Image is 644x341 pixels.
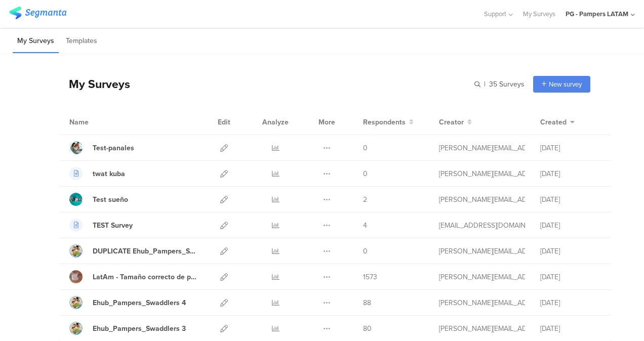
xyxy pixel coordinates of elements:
img: segmanta logo [9,7,66,19]
button: Created [540,117,575,127]
div: [DATE] [540,143,601,153]
a: TEST Survey [69,219,133,232]
div: Edit [213,109,235,135]
span: 35 Surveys [489,79,525,90]
div: Name [69,117,130,127]
div: Test-panales [93,143,134,153]
div: perez.ep@pg.com [439,323,525,334]
a: Test-panales [69,141,134,154]
div: PG - Pampers LATAM [566,9,628,19]
div: perez.ep@pg.com [439,246,525,257]
div: LatAm - Tamaño correcto de pañal(Pop) [93,272,198,282]
div: nart.a@pg.com [439,220,525,231]
span: New survey [549,79,582,89]
div: [DATE] [540,246,601,257]
a: LatAm - Tamaño correcto de pañal(Pop) [69,270,198,283]
button: Creator [439,117,472,127]
span: 0 [363,246,368,257]
span: 0 [363,168,368,179]
div: [DATE] [540,220,601,231]
a: Ehub_Pampers_Swaddlers 3 [69,322,186,335]
div: [DATE] [540,297,601,308]
div: TEST Survey [93,220,133,231]
div: cruz.kc.1@pg.com [439,143,525,153]
span: Creator [439,117,464,127]
div: Ehub_Pampers_Swaddlers 3 [93,323,186,334]
div: DUPLICATE Ehub_Pampers_Swaddlers 1 [93,246,198,257]
span: 2 [363,194,367,205]
a: Test sueño [69,193,128,206]
div: [DATE] [540,168,601,179]
span: Respondents [363,117,406,127]
span: Created [540,117,567,127]
span: Support [484,9,506,19]
a: twat kuba [69,167,125,180]
div: Analyze [260,109,291,135]
span: | [482,79,487,90]
a: DUPLICATE Ehub_Pampers_Swaddlers 1 [69,244,198,258]
div: More [316,109,338,135]
div: My Surveys [59,75,130,93]
div: Test sueño [93,194,128,205]
li: Templates [61,29,102,53]
div: twat kuba [93,168,125,179]
div: [DATE] [540,194,601,205]
div: Ehub_Pampers_Swaddlers 4 [93,297,186,308]
div: [DATE] [540,323,601,334]
span: 1573 [363,272,377,282]
div: roszko.j@pg.com [439,168,525,179]
span: 0 [363,143,368,153]
span: 88 [363,297,371,308]
div: perez.ep@pg.com [439,297,525,308]
a: Ehub_Pampers_Swaddlers 4 [69,296,186,309]
span: 4 [363,220,367,231]
div: perez.ep@pg.com [439,272,525,282]
span: 80 [363,323,372,334]
div: cruz.kc.1@pg.com [439,194,525,205]
li: My Surveys [13,29,59,53]
div: [DATE] [540,272,601,282]
button: Respondents [363,117,414,127]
